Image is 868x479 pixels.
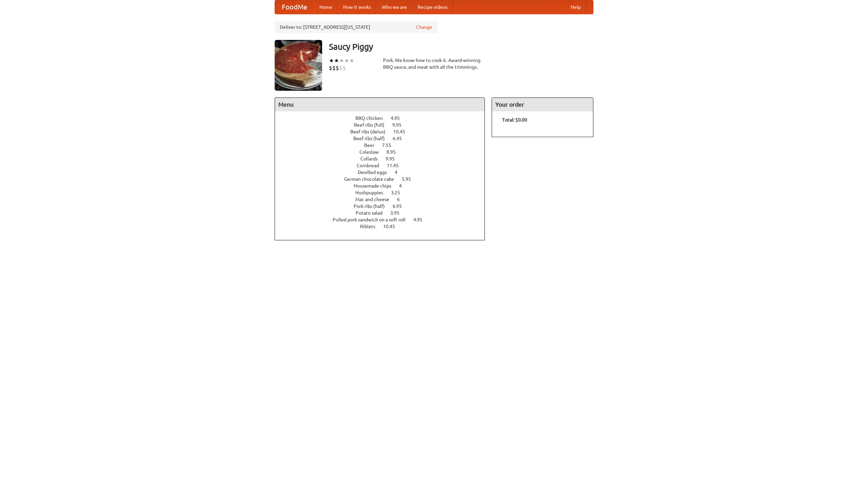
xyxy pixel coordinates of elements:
span: Pulled pork sandwich on a soft roll [333,217,412,222]
li: ★ [344,57,349,64]
span: German chocolate cake [344,176,401,182]
a: Pork ribs (half) 6.95 [354,203,414,209]
span: Coleslaw [359,149,386,155]
span: Riblets [360,224,382,229]
a: Collards 9.95 [360,156,407,161]
a: Beef ribs (delux) 10.45 [350,129,418,134]
a: Change [416,24,432,30]
a: Beef ribs (full) 9.95 [354,122,414,128]
span: 9.95 [392,122,408,128]
span: Housemade chips [354,183,398,189]
span: 4 [395,170,404,175]
li: $ [336,64,339,72]
span: 10.45 [383,224,402,229]
span: 6 [397,197,407,202]
span: Pork ribs (half) [354,203,392,209]
h4: Your order [492,98,593,111]
a: Riblets 10.45 [360,224,408,229]
a: Housemade chips 4 [354,183,414,189]
span: 11.45 [387,163,406,168]
a: Recipe videos [412,0,453,14]
span: 3.25 [391,190,407,195]
span: Potato salad [356,210,389,216]
span: 3.95 [390,210,406,216]
span: Mac and cheese [355,197,396,202]
a: German chocolate cake 5.95 [344,176,423,182]
span: 8.95 [387,149,402,155]
span: 4 [399,183,409,189]
li: $ [339,64,342,72]
div: Pork. We know how to cook it. Award-winning BBQ sauce, and meat with all the trimmings. [383,57,485,70]
span: Collards [360,156,384,161]
b: Total: $0.00 [502,117,527,123]
div: Deliver to: [STREET_ADDRESS][US_STATE] [275,21,437,33]
span: 6.95 [393,203,409,209]
a: Mac and cheese 6 [355,197,412,202]
li: ★ [334,57,339,64]
a: Potato salad 3.95 [356,210,412,216]
span: Devilled eggs [358,170,394,175]
li: $ [342,64,346,72]
li: ★ [339,57,344,64]
h3: Saucy Piggy [329,40,593,53]
span: Beef ribs (full) [354,122,391,128]
a: Help [565,0,586,14]
a: FoodMe [275,0,314,14]
li: ★ [329,57,334,64]
a: Hushpuppies 3.25 [355,190,413,195]
span: 5.95 [402,176,418,182]
li: $ [332,64,336,72]
span: 7.55 [382,143,398,148]
a: Pulled pork sandwich on a soft roll 4.95 [333,217,435,222]
span: 6.45 [393,136,409,141]
a: Beer 7.55 [364,143,404,148]
span: Cornbread [357,163,386,168]
li: ★ [349,57,354,64]
span: 4.95 [413,217,429,222]
span: Beef ribs (half) [353,136,392,141]
a: How it works [338,0,376,14]
span: Hushpuppies [355,190,390,195]
h4: Menu [275,98,485,111]
a: Who we are [376,0,412,14]
span: BBQ chicken [355,115,390,121]
a: Home [314,0,338,14]
li: $ [329,64,332,72]
span: 9.95 [386,156,401,161]
a: Cornbread 11.45 [357,163,411,168]
a: BBQ chicken 4.95 [355,115,412,121]
a: Devilled eggs 4 [358,170,410,175]
span: Beer [364,143,381,148]
a: Beef ribs (half) 6.45 [353,136,414,141]
span: Beef ribs (delux) [350,129,392,134]
span: 10.45 [393,129,412,134]
img: angular.jpg [275,40,322,91]
a: Coleslaw 8.95 [359,149,408,155]
span: 4.95 [391,115,407,121]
